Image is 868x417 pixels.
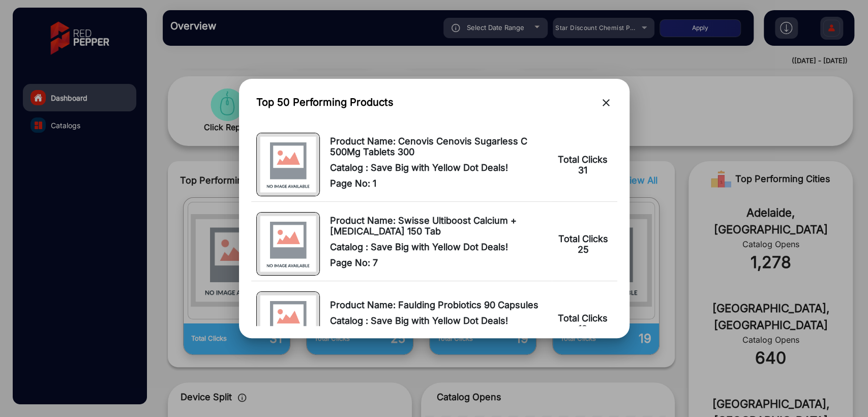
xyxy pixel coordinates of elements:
span: 19 [578,323,587,334]
span: 31 [578,165,587,175]
span: Total Clicks [558,233,608,244]
span: Product Name: Faulding Probiotics 90 Capsules [330,300,546,310]
span: Product Name: Cenovis Cenovis Sugarless C 500Mg Tablets 300 [330,136,546,157]
mat-icon: close [600,97,612,109]
span: Page No: 1 [330,178,546,189]
span: Total Clicks [558,154,608,165]
span: Catalog : Save Big with Yellow Dot Deals! [330,162,546,173]
span: Catalog : Save Big with Yellow Dot Deals! [330,242,547,252]
img: Product Image [257,133,319,196]
span: Product Name: Swisse Ultiboost Calcium + [MEDICAL_DATA] 150 Tab [330,215,547,236]
img: Product Image [257,213,319,275]
span: 25 [578,244,589,255]
span: Catalog : Save Big with Yellow Dot Deals! [330,315,546,326]
h3: Top 50 Performing Products [256,96,394,108]
img: Product Image [257,292,319,354]
span: Total Clicks [558,313,608,323]
span: Page No: 7 [330,257,547,268]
